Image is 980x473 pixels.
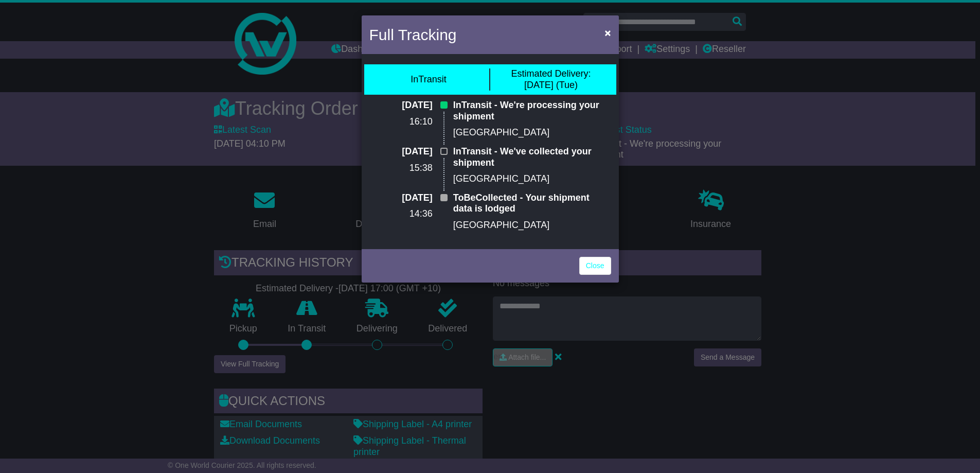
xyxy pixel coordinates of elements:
p: ToBeCollected - Your shipment data is lodged [453,192,611,215]
p: [GEOGRAPHIC_DATA] [453,220,611,231]
p: InTransit - We're processing your shipment [453,100,611,122]
p: 14:36 [369,208,433,220]
span: Estimated Delivery: [511,68,591,79]
p: [GEOGRAPHIC_DATA] [453,127,611,138]
h4: Full Tracking [369,23,457,46]
a: Close [579,257,611,275]
p: 15:38 [369,163,433,174]
p: 16:10 [369,116,433,128]
div: InTransit [411,74,446,85]
p: [GEOGRAPHIC_DATA] [453,173,611,185]
p: InTransit - We've collected your shipment [453,146,611,168]
p: [DATE] [369,192,433,204]
p: [DATE] [369,146,433,157]
span: × [604,27,611,39]
div: [DATE] (Tue) [511,68,591,91]
p: [DATE] [369,100,433,111]
button: Close [599,22,616,43]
